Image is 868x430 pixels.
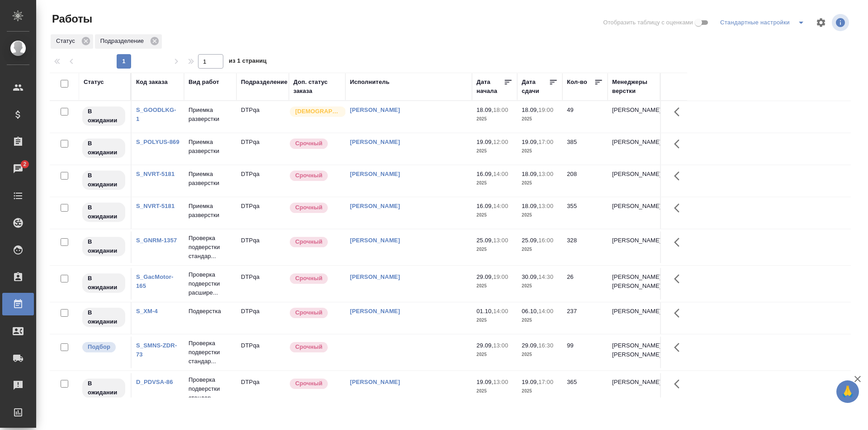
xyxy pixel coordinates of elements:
[493,237,508,244] p: 13:00
[522,78,549,96] div: Дата сдачи
[669,133,690,155] button: Здесь прячутся важные кнопки
[476,308,493,314] p: 01.10,
[522,211,558,220] p: 2025
[189,339,232,366] p: Проверка подверстки стандар...
[840,382,855,401] span: 🙏
[295,274,322,283] p: Срочный
[522,342,538,349] p: 29.09,
[136,203,175,209] a: S_NVRT-5181
[51,34,93,49] div: Статус
[295,139,322,148] p: Срочный
[100,37,147,46] p: Подразделение
[832,14,851,31] span: Посмотреть информацию
[522,245,558,254] p: 2025
[476,211,513,220] p: 2025
[236,231,289,263] td: DTPqa
[236,133,289,165] td: DTPqa
[538,379,553,385] p: 17:00
[136,106,176,122] a: S_GOODLKG-1
[476,115,513,124] p: 2025
[84,78,104,87] div: Статус
[136,78,168,87] div: Код заказа
[562,197,608,229] td: 355
[522,379,538,385] p: 19.09,
[136,308,158,314] a: S_XM-4
[669,373,690,395] button: Здесь прячутся важные кнопки
[669,302,690,324] button: Здесь прячутся важные кнопки
[522,308,538,314] p: 06.10,
[562,101,608,133] td: 49
[476,237,493,244] p: 25.09,
[350,308,400,314] a: [PERSON_NAME]
[2,157,34,180] a: 2
[810,12,832,33] span: Настроить таблицу
[476,379,493,385] p: 19.09,
[56,37,78,46] p: Статус
[236,373,289,405] td: DTPqa
[562,337,608,368] td: 99
[669,268,690,290] button: Здесь прячутся важные кнопки
[476,203,493,209] p: 16.09,
[189,307,232,316] p: Подверстка
[189,234,232,261] p: Проверка подверстки стандар...
[538,237,553,244] p: 16:00
[538,139,553,145] p: 17:00
[493,203,508,209] p: 14:00
[669,337,690,358] button: Здесь прячутся важные кнопки
[669,101,690,123] button: Здесь прячутся важные кнопки
[81,138,126,159] div: Исполнитель назначен, приступать к работе пока рано
[612,307,656,316] p: [PERSON_NAME]
[522,273,538,280] p: 30.09,
[493,106,508,113] p: 18:00
[522,203,538,209] p: 18.09,
[522,171,538,177] p: 18.09,
[236,165,289,197] td: DTPqa
[476,282,513,291] p: 2025
[538,171,553,177] p: 13:00
[522,115,558,124] p: 2025
[81,106,126,127] div: Исполнитель назначен, приступать к работе пока рано
[295,171,322,180] p: Срочный
[612,170,656,179] p: [PERSON_NAME]
[522,237,538,244] p: 25.09,
[350,203,400,209] a: [PERSON_NAME]
[88,342,110,351] p: Подбор
[669,231,690,253] button: Здесь прячутся важные кнопки
[350,171,400,177] a: [PERSON_NAME]
[88,379,120,397] p: В ожидании
[476,78,504,96] div: Дата начала
[293,78,341,96] div: Доп. статус заказа
[522,139,538,145] p: 19.09,
[612,202,656,211] p: [PERSON_NAME]
[476,342,493,349] p: 29.09,
[562,231,608,263] td: 328
[669,197,690,219] button: Здесь прячутся важные кнопки
[50,12,92,26] span: Работы
[538,106,553,113] p: 19:00
[476,245,513,254] p: 2025
[295,379,322,388] p: Срочный
[493,379,508,385] p: 13:00
[236,101,289,133] td: DTPqa
[612,341,656,359] p: [PERSON_NAME], [PERSON_NAME]
[350,139,400,145] a: [PERSON_NAME]
[538,273,553,280] p: 14:30
[603,18,693,27] span: Отобразить таблицу с оценками
[189,106,232,124] p: Приемка разверстки
[88,107,120,125] p: В ожидании
[88,203,120,221] p: В ожидании
[562,165,608,197] td: 208
[493,273,508,280] p: 19:00
[88,308,120,326] p: В ожидании
[522,147,558,156] p: 2025
[669,165,690,187] button: Здесь прячутся важные кнопки
[189,170,232,188] p: Приемка разверстки
[136,342,177,358] a: S_SMNS-ZDR-73
[612,236,656,245] p: [PERSON_NAME]
[476,139,493,145] p: 19.09,
[476,350,513,359] p: 2025
[241,78,288,87] div: Подразделение
[136,139,179,145] a: S_POLYUS-869
[493,308,508,314] p: 14:00
[493,139,508,145] p: 12:00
